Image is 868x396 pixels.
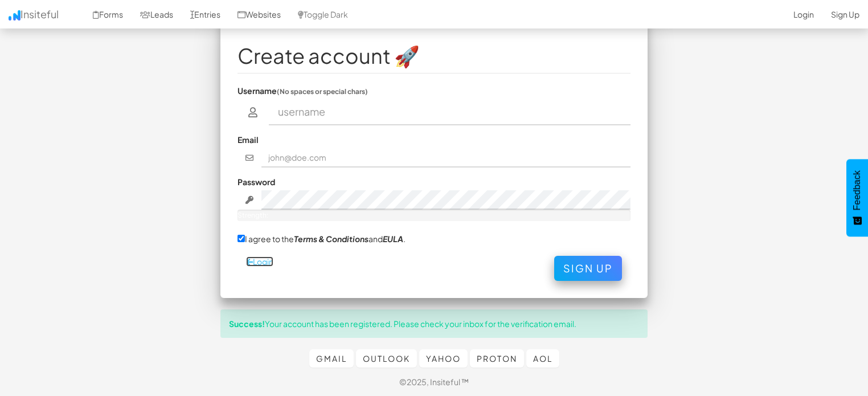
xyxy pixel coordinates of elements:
[383,234,403,244] a: EULA
[269,99,631,125] input: username
[554,256,622,281] button: Sign Up
[526,349,559,368] a: AOL
[294,234,369,244] a: Terms & Conditions
[852,170,862,210] span: Feedback
[419,349,468,368] a: Yahoo
[238,134,259,145] label: Email
[238,232,406,244] label: I agree to the and .
[238,44,630,67] h1: Create account 🚀
[220,309,648,338] div: Your account has been registered. Please check your inbox for the verification email.
[470,349,524,368] a: Proton
[261,148,631,168] input: john@doe.com
[309,349,354,368] a: Gmail
[356,349,417,368] a: Outlook
[246,256,273,267] a: Login
[277,87,368,96] small: (No spaces or special chars)
[238,235,245,242] input: I agree to theTerms & ConditionsandEULA.
[846,159,868,236] button: Feedback - Show survey
[238,176,275,187] label: Password
[238,85,368,96] label: Username
[229,319,265,329] strong: Success!
[9,10,21,21] img: icon.png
